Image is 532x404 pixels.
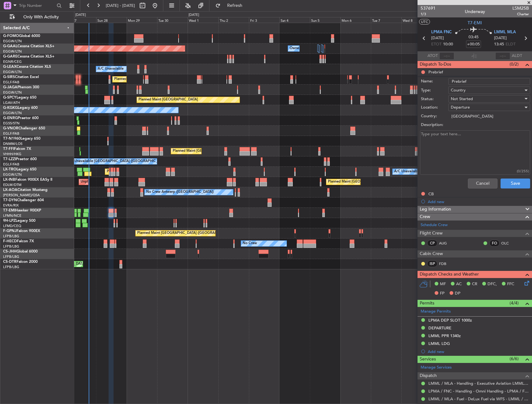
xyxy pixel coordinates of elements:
span: ETOT [431,41,441,48]
span: G-LEAX [3,65,16,69]
div: Underway [465,8,485,15]
a: G-SIRSCitation Excel [3,75,39,79]
div: LMML LDG [428,341,450,346]
button: UTC [419,19,430,25]
a: LMML / MLA - Handling - Executive Aviation LMML / MLA [428,381,529,386]
a: G-LEAXCessna Citation XLS [3,65,51,69]
a: G-ENRGPraetor 600 [3,116,39,120]
button: Save [501,179,530,188]
div: Thu 2 [218,17,249,23]
a: EGGW/LTN [3,90,22,95]
span: Not Started [451,96,473,102]
div: Sun 28 [96,17,127,23]
div: Planned Maint [GEOGRAPHIC_DATA] [138,95,198,104]
a: Schedule Crew [421,222,448,228]
span: MF [440,281,446,287]
span: (0/2) [510,61,519,67]
div: LPMA DEP SLOT 1000z [428,318,472,323]
div: Wed 8 [401,17,432,23]
div: Tue 7 [371,17,401,23]
div: Wed 1 [188,17,218,23]
span: T7-DYN [3,198,17,202]
a: EGGW/LTN [3,49,22,54]
input: --:-- [439,52,454,60]
span: T7-EMI [468,20,482,26]
a: OLC [501,240,515,246]
span: [DATE] [494,35,507,41]
span: FFC [507,281,514,287]
span: Dispatch [420,372,437,379]
input: Trip Number [19,1,55,10]
span: G-KGKG [3,106,18,110]
span: 537691 [421,5,436,12]
a: LX-AOACitation Mustang [3,188,48,192]
a: 9H-LPZLegacy 500 [3,219,35,223]
a: LFPB/LBG [3,265,19,269]
a: LGAV/ATH [3,100,20,105]
span: 10:00 [443,41,453,48]
div: Sat 27 [66,17,96,23]
span: T7-LZZI [3,157,16,161]
span: G-SPCY [3,96,16,100]
label: Name: [421,78,448,85]
a: EDLW/DTM [3,183,21,187]
a: T7-N1960Legacy 650 [3,137,40,141]
a: LX-TROLegacy 650 [3,168,36,171]
a: G-SPCYLegacy 650 [3,96,36,100]
span: AC [456,281,462,287]
div: No Crew [243,239,257,248]
a: EGGW/LTN [3,111,22,115]
a: LX-INBFalcon 900EX EASy II [3,178,52,182]
a: G-KGKGLegacy 600 [3,106,38,110]
span: ATOT [427,53,438,59]
span: LPMA FNC [431,29,452,35]
div: ISP [427,260,437,267]
a: CS-DTRFalcon 2000 [3,260,38,264]
span: [DATE] [431,35,444,41]
span: T7-EMI [3,209,15,212]
div: CP [427,240,437,247]
a: EGLF/FAB [3,131,19,136]
div: CB [428,191,434,197]
span: F-GPNJ [3,229,16,233]
span: Country [451,87,466,93]
a: AUG [439,240,453,246]
div: DEPARTURE [428,325,451,331]
div: Add new [428,349,529,354]
a: LFMN/NCE [3,213,21,218]
a: T7-LZZIPraetor 600 [3,157,37,161]
span: G-VNOR [3,127,18,130]
a: T7-EMIHawker 900XP [3,209,41,212]
a: EVRA/RIX [3,203,19,208]
div: Fri 3 [249,17,279,23]
a: EGLF/FAB [3,80,19,85]
div: [DATE] [75,12,86,18]
span: CS-DTR [3,260,16,264]
span: 9H-LPZ [3,219,16,223]
div: A/C Unavailable [394,167,420,176]
a: T7-DYNChallenger 604 [3,198,44,202]
a: G-GARECessna Citation XLS+ [3,55,54,58]
div: Planned Maint [GEOGRAPHIC_DATA] ([GEOGRAPHIC_DATA]) [107,167,205,176]
span: G-GARE [3,55,17,58]
a: [PERSON_NAME]/QSA [3,193,40,197]
span: Permits [420,300,434,307]
div: (0/255) [517,168,529,174]
div: A/C Unavailable [98,64,124,74]
a: EGSS/STN [3,121,20,126]
span: LSM25B [512,5,529,12]
span: Dispatch Checks and Weather [420,271,479,278]
a: F-GPNJFalcon 900EX [3,229,40,233]
label: Status: [421,96,448,102]
div: Sat 4 [279,17,310,23]
button: Only With Activity [7,12,68,22]
a: LMML / MLA - Fuel - DeLux Fuel via WFS - LMML / MLA [428,396,529,402]
label: Country: [421,113,448,119]
a: LFPB/LBG [3,234,19,239]
span: CR [472,281,477,287]
span: [DATE] - [DATE] [106,3,135,8]
span: Services [420,356,436,363]
span: G-FOMO [3,34,19,38]
span: LMML MLA [494,29,516,35]
a: DNMM/LOS [3,142,22,146]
